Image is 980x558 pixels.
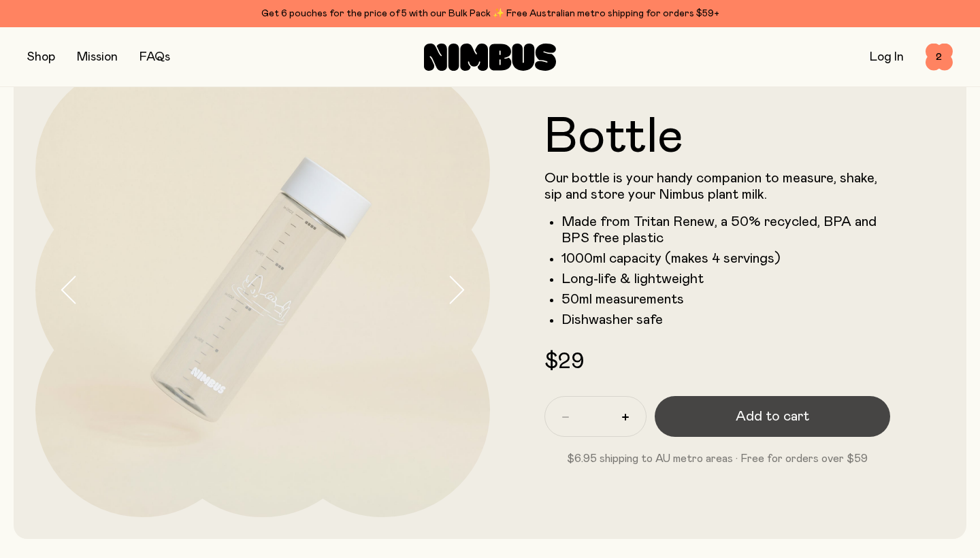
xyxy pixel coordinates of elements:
button: Add to cart [655,396,890,437]
h1: Bottle [544,113,890,162]
a: Mission [77,51,118,63]
p: Our bottle is your handy companion to measure, shake, sip and store your Nimbus plant milk. [544,170,890,203]
li: Long-life & lightweight [561,271,890,287]
li: Made from Tritan Renew, a 50% recycled, BPA and BPS free plastic [561,214,890,246]
li: Dishwasher safe [561,312,890,328]
a: Log In [870,51,904,63]
a: FAQs [140,51,170,63]
p: $6.95 shipping to AU metro areas · Free for orders over $59 [544,450,890,467]
li: 50ml measurements [561,291,890,308]
div: Get 6 pouches for the price of 5 with our Bulk Pack ✨ Free Australian metro shipping for orders $59+ [27,5,953,22]
button: 2 [926,44,953,71]
span: Add to cart [736,407,809,426]
li: 1000ml capacity (makes 4 servings) [561,250,890,267]
span: $29 [544,351,584,373]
